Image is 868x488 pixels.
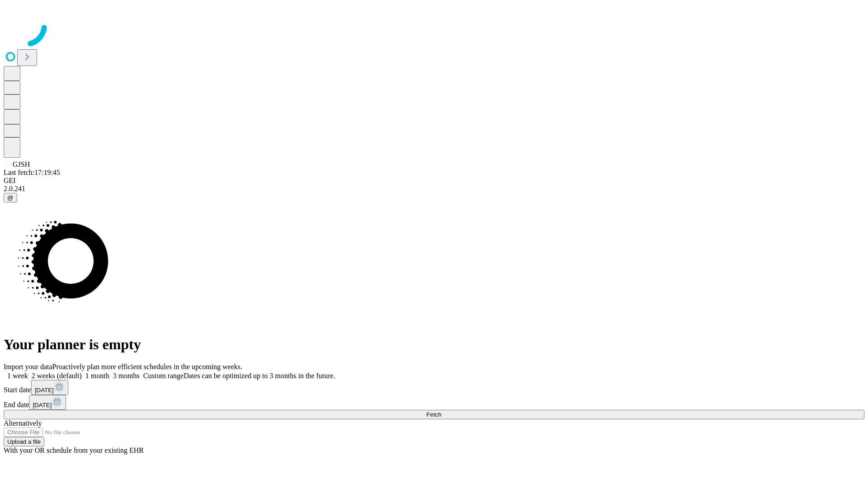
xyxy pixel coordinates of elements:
[4,363,52,371] span: Import your data
[113,372,140,380] span: 3 months
[4,410,864,419] button: Fetch
[13,160,30,168] span: GJSH
[4,169,60,176] span: Last fetch: 17:19:45
[143,372,184,380] span: Custom range
[4,380,864,395] div: Start date
[4,446,144,454] span: With your OR schedule from your existing EHR
[35,387,54,394] span: [DATE]
[85,372,109,380] span: 1 month
[4,419,42,427] span: Alternatively
[7,194,14,201] span: @
[4,395,864,410] div: End date
[426,411,441,418] span: Fetch
[32,372,82,380] span: 2 weeks (default)
[4,193,17,202] button: @
[4,185,864,193] div: 2.0.241
[33,402,52,408] span: [DATE]
[4,177,864,185] div: GEI
[29,395,66,410] button: [DATE]
[52,363,242,371] span: Proactively plan more efficient schedules in the upcoming weeks.
[7,372,28,380] span: 1 week
[31,380,68,395] button: [DATE]
[4,437,44,446] button: Upload a file
[184,372,335,380] span: Dates can be optimized up to 3 months in the future.
[4,336,864,353] h1: Your planner is empty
